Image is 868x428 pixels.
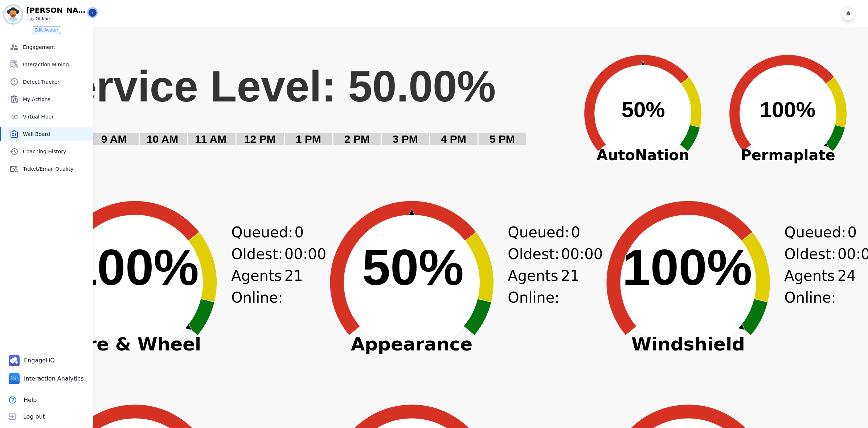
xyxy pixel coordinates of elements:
[36,16,50,22] p: Offline
[6,370,88,387] a: Interaction Analytics
[1,109,93,124] a: Virtual Floor
[760,97,815,122] text: 100%
[147,133,178,145] text: 10 AM
[23,78,90,86] span: Defect Tracker
[1,127,93,141] a: Wall Board
[570,144,716,166] span: AutoNation
[24,374,85,383] span: Interaction Analytics
[23,148,90,155] span: Coaching History
[35,341,235,348] span: Tire & Wheel
[296,133,321,145] text: 1 PM
[24,396,37,404] span: Help
[490,133,515,145] text: 5 PM
[508,243,562,265] div: Oldest:
[785,221,839,243] div: Queued:
[69,239,199,296] text: 100%
[23,165,90,173] span: Ticket/Email Quality
[838,265,856,308] span: 24
[6,352,59,369] a: EngageHQ
[1,75,93,89] a: Defect Tracker
[4,392,38,408] button: Help
[295,221,304,243] span: 0
[195,133,226,145] text: 11 AM
[23,412,45,421] span: Log out
[362,239,464,296] text: 50%
[1,144,93,159] a: Coaching History
[1,162,93,176] a: Ticket/Email Quality
[23,61,90,68] span: Interaction Mining
[33,26,60,34] button: Edit Avatar
[284,265,303,308] span: 21
[622,97,665,122] text: 50%
[393,133,418,145] text: 3 PM
[4,6,22,23] img: Bordered avatar
[26,7,88,14] p: [PERSON_NAME][EMAIL_ADDRESS][PERSON_NAME][DOMAIN_NAME]
[1,92,93,107] a: My Actions
[571,221,580,243] span: 0
[508,265,570,308] div: Agents Online:
[441,133,466,145] text: 4 PM
[1,57,93,72] a: Interaction Mining
[716,144,861,166] span: Permaplate
[312,341,512,348] span: Appearance
[24,356,56,365] span: EngageHQ
[561,243,603,265] span: 00:00
[508,221,562,243] div: Queued:
[785,265,846,308] div: Agents Online:
[231,243,286,265] div: Oldest:
[244,133,276,145] text: 12 PM
[43,62,496,111] text: Service Level: 50.00%
[561,265,580,308] span: 21
[23,96,90,103] span: My Actions
[23,113,90,120] span: Virtual Floor
[785,243,839,265] div: Oldest:
[4,408,46,425] button: Log out
[284,243,326,265] span: 00:00
[231,265,293,308] div: Agents Online:
[344,133,370,145] text: 2 PM
[23,43,90,51] span: Engagement
[589,341,788,348] span: Windshield
[848,221,857,243] span: 0
[1,40,93,54] a: Engagement
[101,133,127,145] text: 9 AM
[231,221,286,243] div: Queued:
[30,17,34,21] img: person
[622,239,752,296] text: 100%
[42,60,566,156] svg: Service Level: 50.00%
[23,130,90,138] span: Wall Board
